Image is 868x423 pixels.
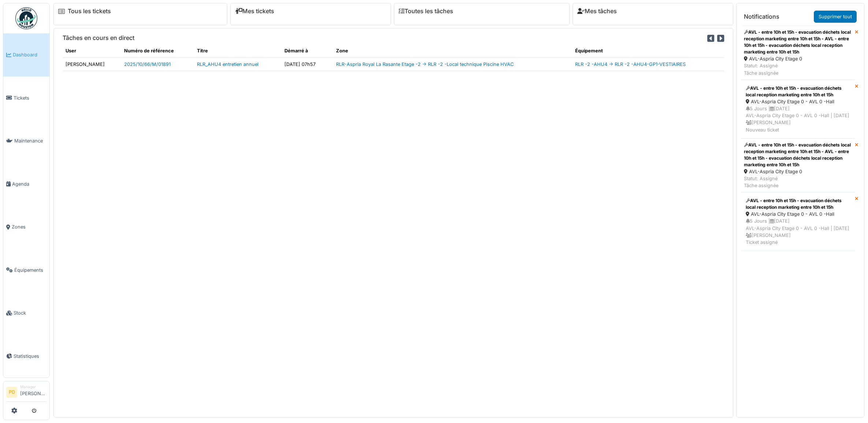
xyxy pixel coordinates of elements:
a: Équipements [3,249,49,292]
a: PD Manager[PERSON_NAME] [6,384,46,402]
a: Mes tâches [577,8,617,15]
th: Zone [333,44,572,57]
div: Manager [20,384,46,390]
a: AVL - entre 10h et 15h - evacuation déchets local reception marketing entre 10h et 15h AVL-Aspria... [741,80,855,138]
div: Statut: Assigné Tâche assignée [744,62,852,76]
a: Tickets [3,77,49,120]
span: translation missing: fr.shared.user [66,48,76,53]
li: [PERSON_NAME] [20,384,46,400]
a: Dashboard [3,33,49,77]
a: AVL - entre 10h et 15h - evacuation déchets local reception marketing entre 10h et 15h - AVL - en... [741,26,855,80]
span: Statistiques [14,353,46,360]
a: AVL - entre 10h et 15h - evacuation déchets local reception marketing entre 10h et 15h - AVL - en... [741,138,855,193]
th: Titre [194,44,282,57]
li: PD [6,387,17,398]
a: RLR -2 -AHU4 -> RLR -2 -AHU4-GP1-VESTIAIRES [575,62,686,67]
span: Zones [12,223,46,230]
div: AVL-Aspria City Etage 0 - AVL 0 -Hall [746,98,850,105]
a: Agenda [3,163,49,206]
a: Maintenance [3,119,49,163]
td: [PERSON_NAME] [63,57,121,71]
div: AVL-Aspria City Etage 0 [744,168,852,175]
div: AVL-Aspria City Etage 0 [744,55,852,62]
a: Zones [3,205,49,249]
div: 5 Jours | [DATE] AVL-Aspria City Etage 0 - AVL 0 -Hall | [DATE] [PERSON_NAME] Ticket assigné [746,218,850,246]
a: Stock [3,292,49,335]
td: [DATE] 07h57 [282,57,333,71]
th: Démarré à [282,44,333,57]
h6: Notifications [744,13,779,20]
span: Maintenance [14,137,46,144]
a: 2025/10/66/M/01891 [124,62,171,67]
th: Numéro de référence [121,44,194,57]
h6: Tâches en cours en direct [63,34,134,41]
div: AVL - entre 10h et 15h - evacuation déchets local reception marketing entre 10h et 15h - AVL - en... [744,142,852,168]
div: AVL-Aspria City Etage 0 - AVL 0 -Hall [746,211,850,218]
div: AVL - entre 10h et 15h - evacuation déchets local reception marketing entre 10h et 15h - AVL - en... [744,29,852,55]
span: Stock [14,309,46,316]
a: Supprimer tout [814,11,857,23]
a: AVL - entre 10h et 15h - evacuation déchets local reception marketing entre 10h et 15h AVL-Aspria... [741,192,855,251]
a: Toutes les tâches [399,8,453,15]
a: RLR_AHU4 entretien annuel [197,62,258,67]
a: Statistiques [3,335,49,378]
img: Badge_color-CXgf-gQk.svg [15,7,37,29]
span: Agenda [12,181,46,188]
th: Équipement [572,44,724,57]
span: Équipements [14,267,46,274]
div: AVL - entre 10h et 15h - evacuation déchets local reception marketing entre 10h et 15h [746,85,850,98]
div: AVL - entre 10h et 15h - evacuation déchets local reception marketing entre 10h et 15h [746,197,850,211]
span: Tickets [14,94,46,101]
div: Statut: Assigné Tâche assignée [744,175,852,189]
a: Mes tickets [235,8,274,15]
div: 5 Jours | [DATE] AVL-Aspria City Etage 0 - AVL 0 -Hall | [DATE] [PERSON_NAME] Nouveau ticket [746,105,850,133]
span: Dashboard [13,51,46,58]
a: Tous les tickets [68,8,111,15]
a: RLR-Aspria Royal La Rasante Etage -2 -> RLR -2 -Local technique Piscine HVAC [336,62,514,67]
